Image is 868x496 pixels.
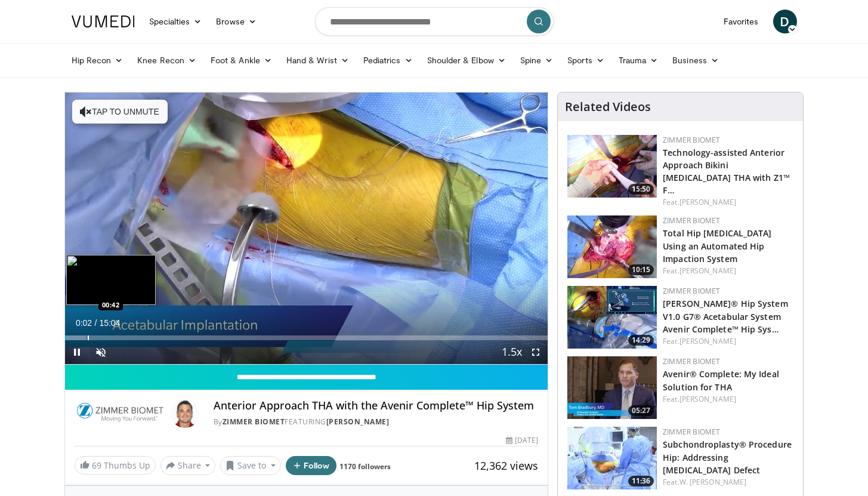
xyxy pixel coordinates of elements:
[663,215,720,226] a: Zimmer Biomet
[513,48,560,72] a: Spine
[474,458,538,473] span: 12,362 views
[567,427,657,489] a: 11:36
[279,48,356,72] a: Hand & Wrist
[160,456,216,475] button: Share
[567,215,657,278] a: 10:15
[75,456,156,475] a: 69 Thumbs Up
[203,48,279,72] a: Foot & Ankle
[326,417,390,427] a: [PERSON_NAME]
[663,356,720,366] a: Zimmer Biomet
[66,255,156,305] img: image.jpeg
[567,427,657,489] img: d781ef30-791a-46ca-90b1-02dc54ce1b85.150x105_q85_crop-smart_upscale.jpg
[560,48,611,72] a: Sports
[65,340,89,364] button: Pause
[72,16,135,27] img: VuMedi Logo
[65,93,548,365] video-js: Video Player
[663,227,771,264] a: Total Hip [MEDICAL_DATA] Using an Automated Hip Impaction System
[567,356,657,419] img: 34658faa-42cf-45f9-ba82-e22c653dfc78.150x105_q85_crop-smart_upscale.jpg
[663,439,792,475] a: Subchondroplasty® Procedure Hip: Addressing [MEDICAL_DATA] Defect
[567,215,657,278] img: fb3500a4-4dd2-4f5c-8a81-f8678b3ae64e.150x105_q85_crop-smart_upscale.jpg
[716,10,766,33] a: Favorites
[663,286,720,296] a: Zimmer Biomet
[663,147,790,196] a: Technology-assisted Anterior Approach Bikini [MEDICAL_DATA] THA with Z1™ F…
[628,476,654,486] span: 11:36
[420,48,513,72] a: Shoulder & Elbow
[628,184,654,195] span: 15:50
[209,10,264,33] a: Browse
[567,286,657,349] img: e14eeaa8-b44c-4813-8ce8-7e2faa75be29.150x105_q85_crop-smart_upscale.jpg
[223,417,285,427] a: Zimmer Biomet
[665,48,726,72] a: Business
[89,340,113,364] button: Unmute
[214,417,538,427] div: By FEATURING
[663,477,793,488] div: Feat.
[567,356,657,419] a: 05:27
[679,197,736,207] a: [PERSON_NAME]
[315,7,554,36] input: Search topics, interventions
[628,405,654,416] span: 05:27
[75,399,166,428] img: Zimmer Biomet
[130,48,203,72] a: Knee Recon
[99,318,120,328] span: 15:04
[171,399,199,428] img: Avatar
[611,48,666,72] a: Trauma
[95,318,97,328] span: /
[356,48,420,72] a: Pediatrics
[92,460,101,471] span: 69
[567,286,657,349] a: 14:29
[142,10,209,33] a: Specialties
[663,135,720,145] a: Zimmer Biomet
[72,100,168,124] button: Tap to unmute
[506,435,538,446] div: [DATE]
[286,456,337,475] button: Follow
[76,318,92,328] span: 0:02
[663,336,793,347] div: Feat.
[214,399,538,412] h4: Anterior Approach THA with the Avenir Complete™ Hip System
[679,336,736,346] a: [PERSON_NAME]
[773,10,797,33] a: D
[500,340,524,364] button: Playback Rate
[663,298,788,334] a: [PERSON_NAME]® Hip System V1.0 G7® Acetabular System Avenir Complete™ Hip Sys…
[663,394,793,405] div: Feat.
[567,135,657,198] img: 896f6787-b5f3-455d-928f-da3bb3055a34.png.150x105_q85_crop-smart_upscale.png
[679,266,736,276] a: [PERSON_NAME]
[524,340,548,364] button: Fullscreen
[663,427,720,437] a: Zimmer Biomet
[663,368,779,392] a: Avenir® Complete: My Ideal Solution for THA
[628,335,654,346] span: 14:29
[567,135,657,198] a: 15:50
[220,456,281,475] button: Save to
[65,335,548,340] div: Progress Bar
[663,197,793,208] div: Feat.
[663,266,793,276] div: Feat.
[339,461,391,472] a: 1170 followers
[64,48,131,72] a: Hip Recon
[565,100,651,114] h4: Related Videos
[679,477,747,487] a: W. [PERSON_NAME]
[628,264,654,275] span: 10:15
[679,394,736,404] a: [PERSON_NAME]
